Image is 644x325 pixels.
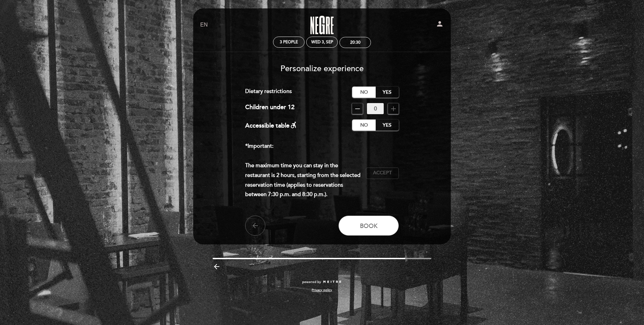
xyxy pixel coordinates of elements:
label: Yes [375,120,399,131]
strong: *Important: [245,143,273,149]
button: arrow_back [245,216,265,236]
span: Personalize experience [280,64,364,74]
i: add [389,105,397,113]
img: MEITRE [323,280,342,284]
i: person [436,20,444,28]
div: Dietary restrictions [245,87,353,98]
button: Accept [366,168,399,179]
i: arrow_backward [213,263,221,271]
a: powered by [302,280,342,284]
span: 3 people [280,40,298,45]
span: powered by [302,280,321,284]
div: 20:30 [350,40,361,45]
i: remove [354,105,362,113]
span: Book [360,222,378,229]
a: Privacy policy [312,288,332,292]
a: Negre Restaurante [280,16,364,34]
button: Book [338,216,399,236]
span: Accept [373,170,392,177]
i: accessible_forward [289,121,298,129]
div: Children under 12 [245,103,294,114]
label: No [352,120,376,131]
div: Wed 3, Sep [311,40,333,45]
label: No [352,87,376,98]
p: The maximum time you can stay in the restaurant is 2 hours, starting from the selected reservatio... [245,141,361,199]
button: person [436,20,444,30]
i: arrow_back [251,222,259,230]
div: Accessible table [245,120,298,131]
label: Yes [375,87,399,98]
